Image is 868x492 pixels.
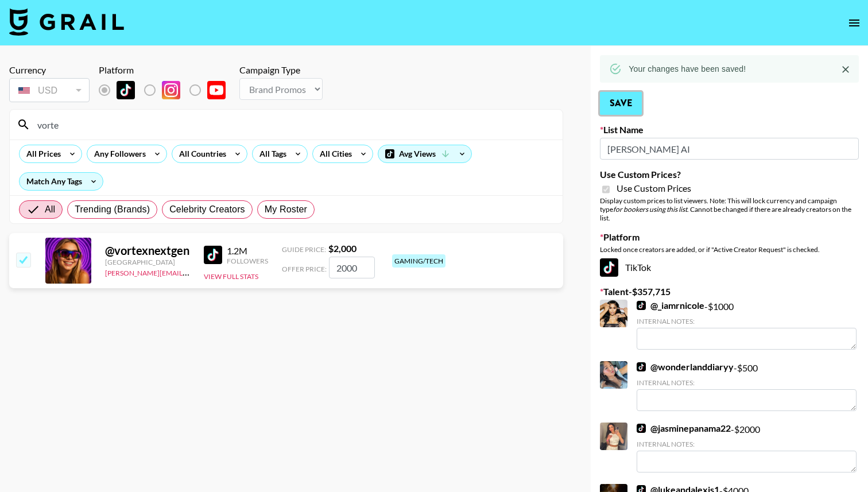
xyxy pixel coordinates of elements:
div: gaming/tech [392,254,445,268]
em: for bookers using this list [613,205,687,214]
div: - $ 2000 [637,423,857,472]
a: @jasminepanama22 [637,423,731,434]
span: Offer Price: [282,265,327,273]
div: [GEOGRAPHIC_DATA] [105,258,190,266]
span: All [45,203,55,216]
span: Use Custom Prices [617,183,691,194]
label: Talent - $ 357,715 [600,286,859,297]
div: - $ 500 [637,361,857,411]
div: Internal Notes: [637,378,857,387]
div: Platform [99,64,235,76]
div: @ vortexnextgen [105,243,190,258]
label: Use Custom Prices? [600,169,859,180]
span: Trending (Brands) [75,203,150,216]
img: TikTok [637,362,646,371]
div: All Cities [313,145,354,162]
img: YouTube [207,81,226,99]
div: Campaign Type [239,64,323,76]
div: 1.2M [227,245,268,257]
img: Grail Talent [9,8,124,36]
div: Avg Views [378,145,471,162]
div: Internal Notes: [637,317,857,326]
div: USD [11,80,87,100]
div: TikTok [600,258,859,277]
span: Guide Price: [282,245,326,254]
button: Save [600,92,642,115]
input: 2,000 [329,257,375,278]
div: All Tags [253,145,289,162]
a: [PERSON_NAME][EMAIL_ADDRESS][PERSON_NAME][DOMAIN_NAME] [105,266,330,277]
button: Close [837,61,854,78]
strong: $ 2,000 [328,243,356,254]
div: Currency [9,64,90,76]
img: TikTok [637,301,646,310]
div: Any Followers [87,145,148,162]
div: Currency is locked to USD [9,76,90,104]
div: All Countries [172,145,228,162]
div: Match Any Tags [20,173,103,190]
label: List Name [600,124,859,135]
a: @_iamrnicole [637,300,704,311]
img: TikTok [204,246,222,264]
img: TikTok [600,258,618,277]
input: Search by User Name [30,115,556,134]
label: Platform [600,231,859,243]
button: View Full Stats [204,272,258,281]
img: TikTok [117,81,135,99]
img: TikTok [637,424,646,433]
button: open drawer [843,11,866,34]
div: Display custom prices to list viewers. Note: This will lock currency and campaign type . Cannot b... [600,196,859,222]
div: Internal Notes: [637,440,857,448]
div: Your changes have been saved! [629,59,746,79]
img: Instagram [162,81,180,99]
div: All Prices [20,145,63,162]
span: Celebrity Creators [169,203,245,216]
div: Followers [227,257,268,265]
div: List locked to TikTok. [99,78,235,102]
a: @wonderlanddiaryy [637,361,734,373]
span: My Roster [265,203,307,216]
div: Locked once creators are added, or if "Active Creator Request" is checked. [600,245,859,254]
div: - $ 1000 [637,300,857,350]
